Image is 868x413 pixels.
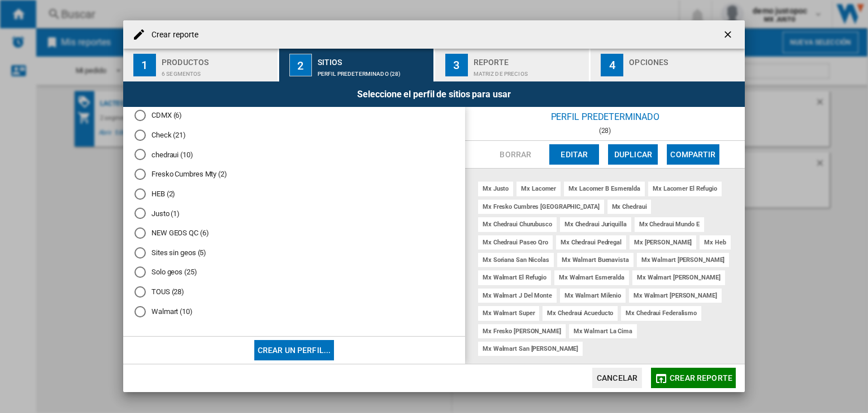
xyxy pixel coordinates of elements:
div: 6 segmentos [162,65,273,77]
button: Crear reporte [651,368,736,388]
md-radio-button: chedraui (10) [134,149,454,160]
div: mx walmart esmeralda [554,270,629,285]
div: Sitios [318,53,429,65]
md-radio-button: HEB (2) [134,188,454,199]
div: Seleccione el perfil de sitios para usar [123,81,745,107]
div: mx chedraui churubusco [478,217,557,231]
div: mx walmart super [478,306,539,320]
div: mx walmart milenio [560,289,626,303]
div: mx walmart j del monte [478,289,557,303]
div: mx fresko [PERSON_NAME] [478,324,566,338]
div: mx chedraui acueducto [542,306,618,320]
div: mx [PERSON_NAME] [630,235,696,249]
div: mx lacomer [517,182,561,196]
div: Perfil predeterminado (28) [318,65,429,77]
div: mx lacomer el refugio [648,182,722,196]
md-radio-button: Fresko Cumbres Mty (2) [134,169,454,180]
div: Perfil predeterminado [465,107,745,127]
button: Cancelar [592,368,642,388]
button: getI18NText('BUTTONS.CLOSE_DIALOG') [718,23,740,46]
div: mx chedraui paseo qro [478,235,553,249]
md-radio-button: Sites sin geos (5) [134,247,454,258]
button: Editar [549,144,599,165]
div: mx heb [700,235,730,249]
button: 4 Opciones [591,49,745,81]
div: Reporte [474,53,585,65]
ng-md-icon: getI18NText('BUTTONS.CLOSE_DIALOG') [722,29,736,42]
div: mx chedraui juriquilla [560,217,631,231]
div: mx walmart [PERSON_NAME] [637,253,730,267]
md-radio-button: Solo geos (25) [134,267,454,278]
div: mx chedraui federalismo [621,306,701,320]
div: Matriz de precios [474,65,585,77]
div: mx justo [478,182,513,196]
span: Crear reporte [670,373,732,382]
md-radio-button: NEW GEOS QC (6) [134,228,454,239]
md-radio-button: Walmart (10) [134,306,454,317]
div: mx chedraui mundo e [635,217,704,231]
button: 1 Productos 6 segmentos [123,49,279,81]
div: mx soriana san nicolas [478,253,554,267]
h4: Crear reporte [146,29,198,41]
div: mx fresko cumbres [GEOGRAPHIC_DATA] [478,200,604,214]
div: mx lacomer b esmeralda [564,182,645,196]
div: mx walmart el refugio [478,270,551,285]
div: (28) [465,127,745,135]
button: Borrar [491,144,540,165]
div: mx walmart la cima [569,324,637,338]
div: mx walmart san [PERSON_NAME] [478,342,583,356]
div: mx chedraui pedregal [556,235,626,249]
div: 4 [601,54,623,76]
md-radio-button: Check (21) [134,130,454,140]
div: 3 [445,54,468,76]
md-radio-button: TOUS (28) [134,287,454,298]
md-radio-button: CDMX (6) [134,110,454,121]
div: mx walmart [PERSON_NAME] [629,289,722,303]
div: mx walmart [PERSON_NAME] [632,270,725,285]
div: Opciones [629,53,740,65]
button: 3 Reporte Matriz de precios [435,49,591,81]
div: 1 [133,54,156,76]
div: Productos [162,53,273,65]
button: Compartir [667,144,719,165]
div: mx chedraui [607,200,652,214]
md-radio-button: Justo (1) [134,208,454,219]
button: Crear un perfil... [254,340,335,360]
div: 2 [289,54,312,76]
button: 2 Sitios Perfil predeterminado (28) [279,49,435,81]
button: Duplicar [608,144,658,165]
div: mx walmart buenavista [557,253,633,267]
